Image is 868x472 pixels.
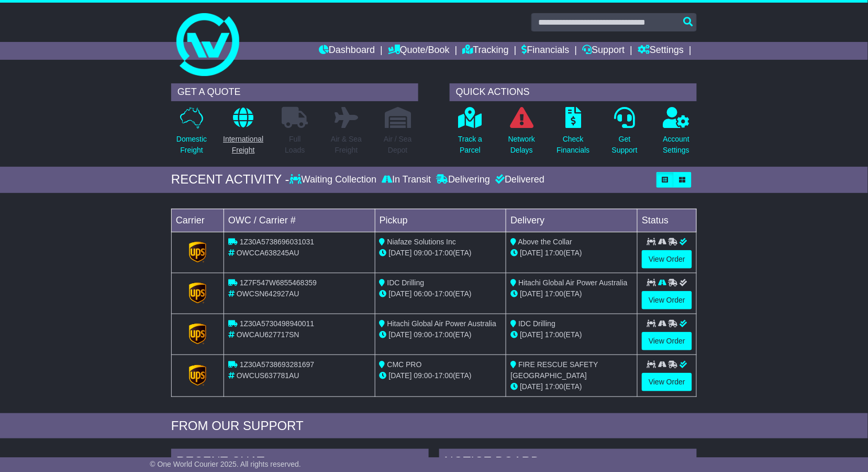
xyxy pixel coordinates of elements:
[189,283,207,304] img: GetCarrierServiceLogo
[375,209,506,232] td: Pickup
[520,249,543,257] span: [DATE]
[176,134,207,156] p: Domestic Freight
[380,329,502,340] div: - (ETA)
[433,174,493,186] div: Delivering
[282,134,308,156] p: Full Loads
[389,249,412,257] span: [DATE]
[171,83,418,101] div: GET A QUOTE
[583,42,625,60] a: Support
[545,330,563,339] span: 17:00
[518,319,555,328] span: IDC Drilling
[663,134,690,156] p: Account Settings
[387,238,457,246] span: Niafaze Solutions Inc
[611,106,638,162] a: GetSupport
[223,134,263,156] p: International Freight
[642,373,692,391] a: View Order
[510,381,633,392] div: (ETA)
[518,238,573,246] span: Above the Collar
[414,330,432,339] span: 09:00
[380,288,502,299] div: - (ETA)
[387,360,422,369] span: CMC PRO
[189,365,207,386] img: GetCarrierServiceLogo
[458,106,483,162] a: Track aParcel
[506,209,638,232] td: Delivery
[612,134,638,156] p: Get Support
[172,209,224,232] td: Carrier
[435,249,453,257] span: 17:00
[379,174,433,186] div: In Transit
[642,250,692,269] a: View Order
[458,134,482,156] p: Track a Parcel
[557,106,591,162] a: CheckFinancials
[331,134,362,156] p: Air & Sea Freight
[520,330,543,339] span: [DATE]
[389,289,412,298] span: [DATE]
[222,106,264,162] a: InternationalFreight
[387,319,497,328] span: Hitachi Global Air Power Australia
[435,330,453,339] span: 17:00
[319,42,375,60] a: Dashboard
[520,289,543,298] span: [DATE]
[520,382,543,391] span: [DATE]
[237,249,299,257] span: OWCCA638245AU
[389,371,412,380] span: [DATE]
[176,106,207,162] a: DomesticFreight
[663,106,691,162] a: AccountSettings
[224,209,375,232] td: OWC / Carrier #
[414,249,432,257] span: 09:00
[450,83,697,101] div: QUICK ACTIONS
[237,330,299,339] span: OWCAU627717SN
[638,42,684,60] a: Settings
[240,360,314,369] span: 1Z30A5738693281697
[642,332,692,350] a: View Order
[290,174,379,186] div: Waiting Collection
[510,360,598,380] span: FIRE RESCUE SAFETY [GEOGRAPHIC_DATA]
[510,288,633,299] div: (ETA)
[171,172,290,187] div: RECENT ACTIVITY -
[508,106,536,162] a: NetworkDelays
[240,319,314,328] span: 1Z30A5730498940011
[189,242,207,263] img: GetCarrierServiceLogo
[414,371,432,380] span: 09:00
[463,42,509,60] a: Tracking
[638,209,697,232] td: Status
[522,42,570,60] a: Financials
[510,329,633,340] div: (ETA)
[388,42,450,60] a: Quote/Book
[237,289,299,298] span: OWCSN642927AU
[387,278,425,287] span: IDC Drilling
[518,278,628,287] span: Hitachi Global Air Power Australia
[435,371,453,380] span: 17:00
[189,324,207,345] img: GetCarrierServiceLogo
[508,134,535,156] p: Network Delays
[414,289,432,298] span: 06:00
[545,289,563,298] span: 17:00
[171,419,697,434] div: FROM OUR SUPPORT
[384,134,412,156] p: Air / Sea Depot
[150,460,301,468] span: © One World Courier 2025. All rights reserved.
[435,289,453,298] span: 17:00
[557,134,590,156] p: Check Financials
[240,238,314,246] span: 1Z30A5738696031031
[240,278,317,287] span: 1Z7F547W6855468359
[493,174,544,186] div: Delivered
[510,248,633,259] div: (ETA)
[380,370,502,381] div: - (ETA)
[380,248,502,259] div: - (ETA)
[237,371,299,380] span: OWCUS637781AU
[545,249,563,257] span: 17:00
[642,291,692,309] a: View Order
[545,382,563,391] span: 17:00
[389,330,412,339] span: [DATE]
